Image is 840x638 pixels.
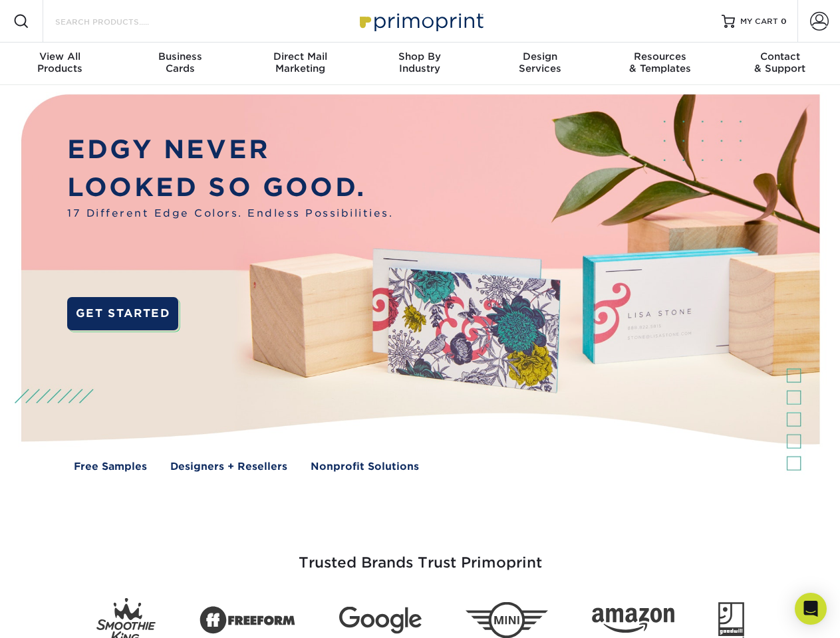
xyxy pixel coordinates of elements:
span: MY CART [740,16,778,27]
input: SEARCH PRODUCTS..... [54,13,184,29]
a: Resources& Templates [600,43,720,85]
a: GET STARTED [67,297,178,330]
div: Open Intercom Messenger [795,593,827,625]
div: Marketing [240,51,360,74]
a: Shop ByIndustry [360,43,480,85]
div: Services [480,51,600,74]
div: & Support [720,51,840,74]
a: Free Samples [74,459,147,475]
a: Direct MailMarketing [240,43,360,85]
span: Shop By [360,51,480,62]
h3: Trusted Brands Trust Primoprint [31,522,809,587]
span: Resources [600,51,720,62]
span: 17 Different Edge Colors. Endless Possibilities. [67,206,393,221]
a: DesignServices [480,43,600,85]
img: Goodwill [718,602,744,638]
img: Primoprint [354,7,487,35]
span: Direct Mail [240,51,360,62]
img: Amazon [592,608,674,633]
p: EDGY NEVER [67,131,393,169]
div: & Templates [600,51,720,74]
div: Industry [360,51,480,74]
a: BusinessCards [120,43,239,85]
span: Contact [720,51,840,62]
p: LOOKED SO GOOD. [67,169,393,207]
span: 0 [781,17,787,26]
a: Nonprofit Solutions [311,459,419,475]
img: Google [339,607,422,634]
span: Design [480,51,600,62]
span: Business [120,51,239,62]
div: Cards [120,51,239,74]
a: Contact& Support [720,43,840,85]
a: Designers + Resellers [170,459,287,475]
